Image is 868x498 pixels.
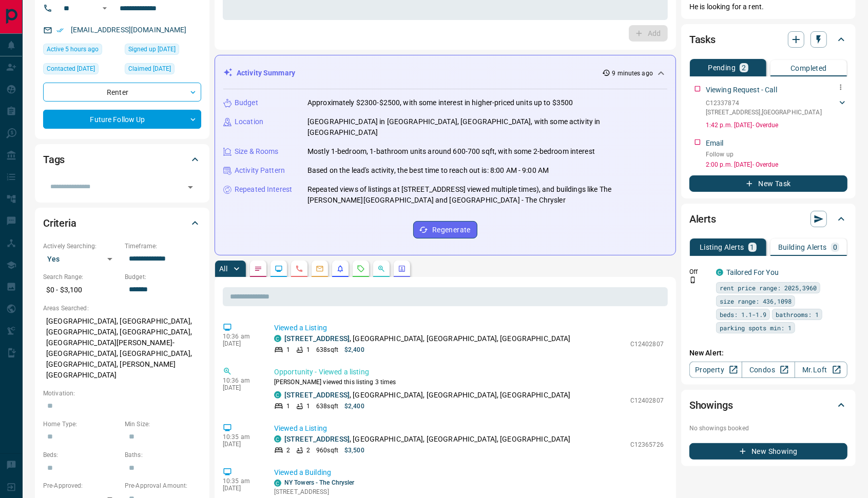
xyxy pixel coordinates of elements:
[286,402,290,411] p: 1
[689,267,710,276] p: Off
[833,244,837,251] p: 0
[274,423,664,434] p: Viewed a Listing
[223,433,259,441] p: 10:35 am
[689,424,847,433] p: No showings booked
[306,402,310,411] p: 1
[377,265,385,273] svg: Opportunities
[183,180,198,194] button: Open
[776,309,819,320] span: bathrooms: 1
[43,215,76,231] h2: Criteria
[284,333,571,344] p: , [GEOGRAPHIC_DATA], [GEOGRAPHIC_DATA], [GEOGRAPHIC_DATA]
[125,272,201,282] p: Budget:
[630,440,664,449] p: C12365726
[71,26,187,34] a: [EMAIL_ADDRESS][DOMAIN_NAME]
[274,323,664,333] p: Viewed a Listing
[689,348,847,358] p: New Alert:
[612,69,653,78] p: 9 minutes ago
[43,481,120,490] p: Pre-Approved:
[43,251,120,267] div: Yes
[706,160,847,169] p: 2:00 p.m. [DATE] - Overdue
[720,309,766,320] span: beds: 1.1-1.9
[43,420,120,429] p: Home Type:
[43,63,120,77] div: Mon Apr 01 2024
[274,367,664,377] p: Opportunity - Viewed a listing
[689,2,847,12] p: He is looking for a rent.
[274,487,382,496] p: [STREET_ADDRESS]
[689,207,847,231] div: Alerts
[344,446,364,455] p: $3,500
[706,96,847,119] div: C12337874[STREET_ADDRESS],[GEOGRAPHIC_DATA]
[125,44,201,58] div: Thu Mar 28 2024
[275,265,283,273] svg: Lead Browsing Activity
[284,391,350,399] a: [STREET_ADDRESS]
[274,391,281,399] div: condos.ca
[99,2,111,14] button: Open
[708,64,736,71] p: Pending
[742,64,746,71] p: 2
[316,402,338,411] p: 638 sqft
[47,44,99,54] span: Active 5 hours ago
[223,441,259,448] p: [DATE]
[778,244,827,251] p: Building Alerts
[689,393,847,417] div: Showings
[689,31,716,48] h2: Tasks
[274,435,281,443] div: condos.ca
[235,97,258,108] p: Budget
[307,97,573,108] p: Approximately $2300-$2500, with some interest in higher-priced units up to $3500
[307,116,667,138] p: [GEOGRAPHIC_DATA] in [GEOGRAPHIC_DATA], [GEOGRAPHIC_DATA], with some activity in [GEOGRAPHIC_DATA]
[720,296,792,306] span: size range: 436,1098
[43,304,201,313] p: Areas Searched:
[742,362,795,378] a: Condos
[357,265,365,273] svg: Requests
[43,110,201,129] div: Future Follow Up
[43,282,120,298] p: $0 - $3,100
[284,334,350,343] a: [STREET_ADDRESS]
[306,446,310,455] p: 2
[689,175,847,192] button: New Task
[219,265,227,272] p: All
[316,345,338,354] p: 638 sqft
[43,313,201,384] p: [GEOGRAPHIC_DATA], [GEOGRAPHIC_DATA], [GEOGRAPHIC_DATA], [GEOGRAPHIC_DATA], [GEOGRAPHIC_DATA][PER...
[254,265,262,273] svg: Notes
[43,242,120,251] p: Actively Searching:
[790,65,827,72] p: Completed
[720,283,817,293] span: rent price range: 2025,3960
[706,98,822,108] p: C12337874
[223,340,259,347] p: [DATE]
[223,485,259,492] p: [DATE]
[43,272,120,282] p: Search Range:
[223,384,259,391] p: [DATE]
[125,420,201,429] p: Min Size:
[689,211,716,227] h2: Alerts
[43,450,120,460] p: Beds:
[284,390,571,401] p: , [GEOGRAPHIC_DATA], [GEOGRAPHIC_DATA], [GEOGRAPHIC_DATA]
[237,68,295,78] p: Activity Summary
[47,64,95,74] span: Contacted [DATE]
[128,64,171,74] span: Claimed [DATE]
[689,397,733,413] h2: Showings
[274,480,281,487] div: condos.ca
[295,265,303,273] svg: Calls
[43,151,65,168] h2: Tags
[689,276,697,284] svg: Push Notification Only
[413,221,477,238] button: Regenerate
[706,108,822,117] p: [STREET_ADDRESS] , [GEOGRAPHIC_DATA]
[706,150,847,159] p: Follow up
[795,362,847,378] a: Mr.Loft
[316,446,338,455] p: 960 sqft
[344,345,364,354] p: $2,400
[716,269,723,276] div: condos.ca
[344,402,364,411] p: $2,400
[235,116,263,127] p: Location
[284,434,571,445] p: , [GEOGRAPHIC_DATA], [GEOGRAPHIC_DATA], [GEOGRAPHIC_DATA]
[720,323,792,333] span: parking spots min: 1
[125,242,201,251] p: Timeframe:
[284,435,350,443] a: [STREET_ADDRESS]
[43,389,201,398] p: Motivation:
[223,64,667,83] div: Activity Summary9 minutes ago
[306,345,310,354] p: 1
[274,467,664,478] p: Viewed a Building
[274,377,664,387] p: [PERSON_NAME] viewed this listing 3 times
[235,146,279,157] p: Size & Rooms
[750,244,755,251] p: 1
